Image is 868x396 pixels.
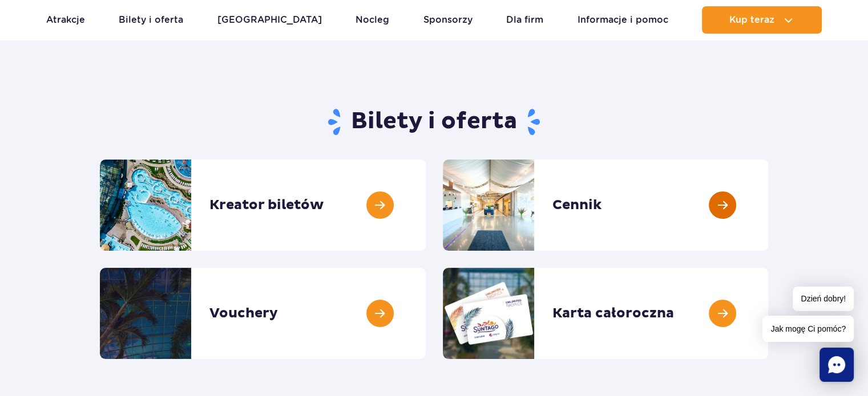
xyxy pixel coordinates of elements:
span: Jak mogę Ci pomóc? [762,316,854,342]
a: Sponsorzy [423,6,473,34]
h1: Bilety i oferta [100,107,768,137]
span: Dzień dobry! [793,287,854,311]
a: Informacje i pomoc [578,6,668,34]
span: Kup teraz [729,15,774,25]
a: Dla firm [506,6,543,34]
a: Atrakcje [46,6,85,34]
a: Nocleg [356,6,389,34]
a: [GEOGRAPHIC_DATA] [217,6,322,34]
div: Chat [819,348,854,382]
button: Kup teraz [702,6,822,34]
a: Bilety i oferta [119,6,183,34]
